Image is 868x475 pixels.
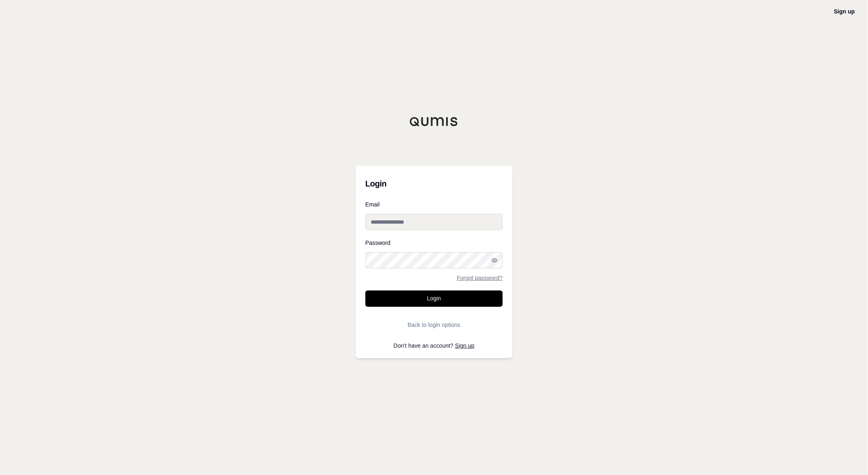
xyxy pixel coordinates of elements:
a: Sign up [455,342,474,349]
a: Sign up [834,8,855,15]
p: Don't have an account? [365,343,503,348]
img: Qumis [409,117,459,127]
label: Email [365,202,503,207]
h3: Login [365,175,503,192]
a: Forgot password? [457,275,503,281]
button: Login [365,291,503,307]
label: Password [365,240,503,246]
button: Back to login options [365,317,503,333]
